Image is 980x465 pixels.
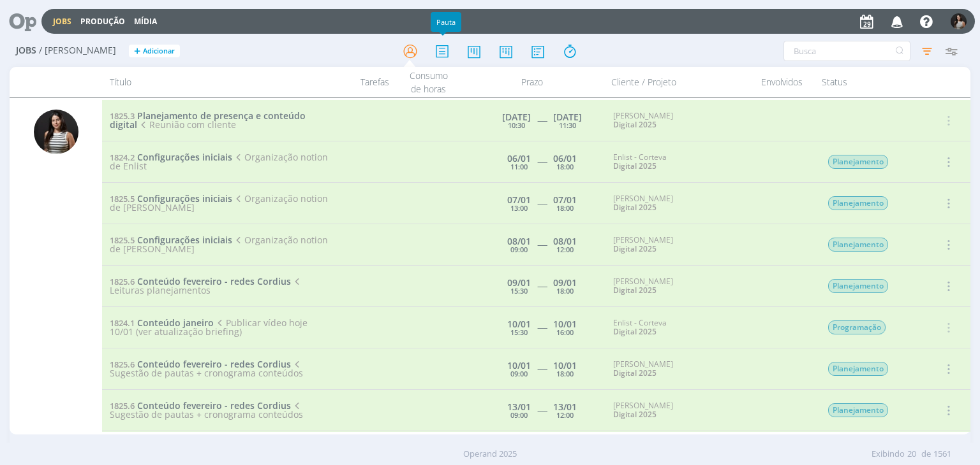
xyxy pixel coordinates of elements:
[110,110,306,131] a: 1825.3Planejamento de presença e conteúdo digital
[950,10,967,32] button: C
[110,234,327,255] span: Organização notion de [PERSON_NAME]
[613,409,657,420] a: Digital 2025
[556,287,574,294] div: 18:00
[53,16,71,27] a: Jobs
[110,192,232,204] a: 1825.5Configurações iniciais
[137,192,232,204] span: Configurações iniciais
[537,362,547,375] span: -----
[80,16,125,27] a: Produção
[613,236,745,254] div: [PERSON_NAME]
[110,359,135,370] span: 1825.6
[828,320,886,334] span: Programação
[510,370,528,377] div: 09:00
[110,192,327,213] span: Organização notion de [PERSON_NAME]
[750,67,814,97] div: Envolvidos
[613,243,657,254] a: Digital 2025
[559,122,576,129] div: 11:30
[872,448,905,461] span: Exibindo
[39,45,116,56] span: / [PERSON_NAME]
[110,358,291,370] a: 1825.6Conteúdo fevereiro - redes Cordius
[110,151,327,172] span: Organização notion de Enlist
[110,317,135,329] span: 1824.1
[507,403,531,411] div: 13/01
[16,45,36,56] span: Jobs
[556,370,574,377] div: 18:00
[828,196,888,210] span: Planejamento
[907,448,916,461] span: 20
[110,400,135,411] span: 1825.6
[613,202,657,213] a: Digital 2025
[613,326,657,337] a: Digital 2025
[613,194,745,213] div: [PERSON_NAME]
[507,237,531,246] div: 08/01
[137,317,214,329] span: Conteúdo janeiro
[461,67,604,97] div: Prazo
[537,114,547,126] span: -----
[110,358,303,379] span: Sugestão de pautas + cronograma conteúdos
[537,404,547,416] span: -----
[553,113,582,122] div: [DATE]
[137,151,232,163] span: Configurações iniciais
[556,246,574,253] div: 12:00
[613,161,657,171] a: Digital 2025
[613,360,745,378] div: [PERSON_NAME]
[556,329,574,336] div: 16:00
[134,16,157,27] a: Mídia
[510,411,528,418] div: 09:00
[828,362,888,376] span: Planejamento
[828,403,888,417] span: Planejamento
[110,193,135,204] span: 1825.5
[510,163,528,170] div: 11:00
[613,119,657,130] a: Digital 2025
[110,151,232,163] a: 1824.2Configurações iniciais
[537,197,547,209] span: -----
[553,403,577,411] div: 13/01
[102,67,320,97] div: Título
[320,67,397,97] div: Tarefas
[110,399,303,420] span: Sugestão de pautas + cronograma conteúdos
[137,358,291,370] span: Conteúdo fevereiro - redes Cordius
[613,285,657,296] a: Digital 2025
[828,279,888,293] span: Planejamento
[508,122,525,129] div: 10:30
[556,204,574,211] div: 18:00
[130,17,161,27] button: Mídia
[110,234,232,246] a: 1825.5Configurações iniciais
[507,361,531,370] div: 10/01
[814,67,923,97] div: Status
[507,196,531,204] div: 07/01
[537,238,547,250] span: -----
[129,45,180,58] button: +Adicionar
[110,110,135,122] span: 1825.3
[110,110,306,131] span: Planejamento de presença e conteúdo digital
[537,280,547,292] span: -----
[556,411,574,418] div: 12:00
[921,448,931,461] span: de
[553,237,577,246] div: 08/01
[77,17,129,27] button: Produção
[828,155,888,169] span: Planejamento
[110,275,302,296] span: Leituras planejamentos
[933,448,951,461] span: 1561
[137,118,235,131] span: Reunião com cliente
[137,399,291,411] span: Conteúdo fevereiro - redes Cordius
[34,110,78,154] img: C
[553,320,577,329] div: 10/01
[613,111,745,130] div: [PERSON_NAME]
[510,287,528,294] div: 15:30
[143,47,175,55] span: Adicionar
[553,154,577,163] div: 06/01
[137,275,291,287] span: Conteúdo fevereiro - redes Cordius
[613,318,745,337] div: Enlist - Corteva
[951,13,967,29] img: C
[110,399,291,411] a: 1825.6Conteúdo fevereiro - redes Cordius
[553,361,577,370] div: 10/01
[110,276,135,287] span: 1825.6
[137,234,232,246] span: Configurações iniciais
[510,329,528,336] div: 15:30
[553,196,577,204] div: 07/01
[556,163,574,170] div: 18:00
[431,12,461,32] div: Pauta
[613,401,745,420] div: [PERSON_NAME]
[397,67,461,97] div: Consumo de horas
